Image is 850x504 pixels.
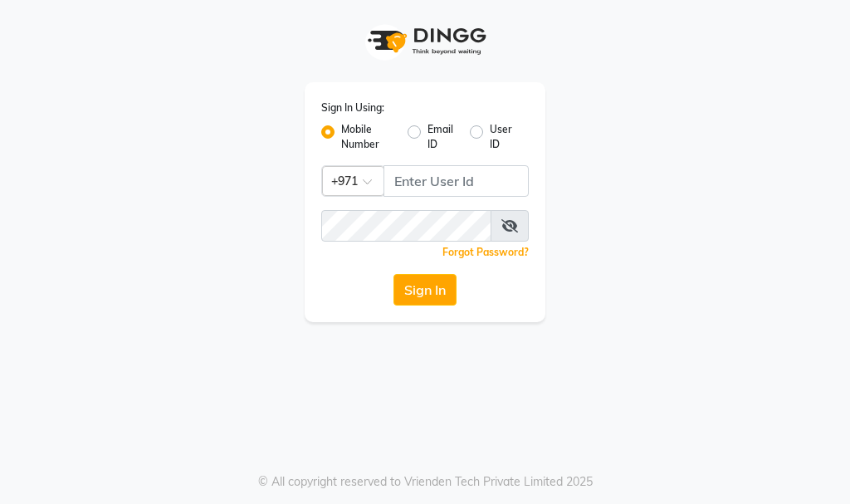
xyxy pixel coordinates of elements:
button: Sign In [393,274,457,306]
img: logo1.svg [359,17,491,66]
label: Mobile Number [341,122,394,152]
input: Username [321,210,491,242]
label: User ID [490,122,515,152]
label: Sign In Using: [321,100,384,115]
a: Forgot Password? [442,246,529,258]
input: Username [383,165,529,197]
label: Email ID [427,122,456,152]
